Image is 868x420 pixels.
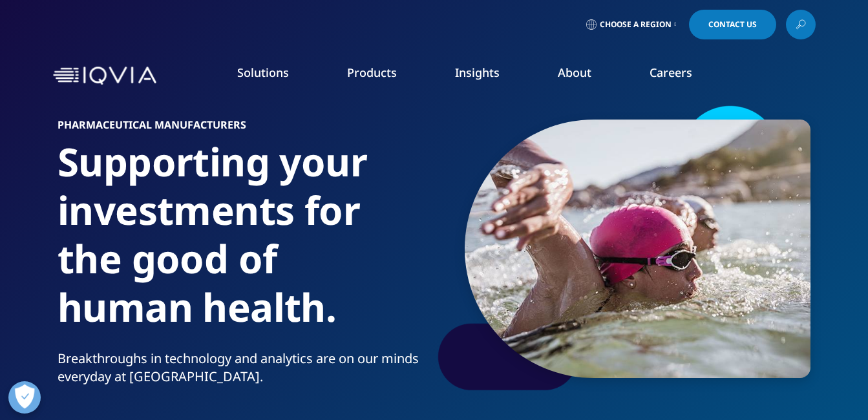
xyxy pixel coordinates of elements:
a: Contact Us [689,10,776,39]
h6: Pharmaceutical Manufacturers [58,120,429,138]
img: IQVIA Healthcare Information Technology and Pharma Clinical Research Company [53,67,156,85]
a: Careers [650,65,692,80]
a: Insights [455,65,500,80]
span: Contact Us [708,21,757,28]
a: Solutions [237,65,289,80]
p: Breakthroughs in technology and analytics are on our minds everyday at [GEOGRAPHIC_DATA]. [58,350,429,394]
a: Products [347,65,397,80]
img: gettyimages-906499404_900px.jpg [465,120,810,378]
button: Open Preferences [8,381,41,414]
nav: Primary [162,45,816,106]
a: About [558,65,591,80]
span: Choose a Region [600,19,672,30]
h1: Supporting your investments for the good of human health. [58,138,429,350]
